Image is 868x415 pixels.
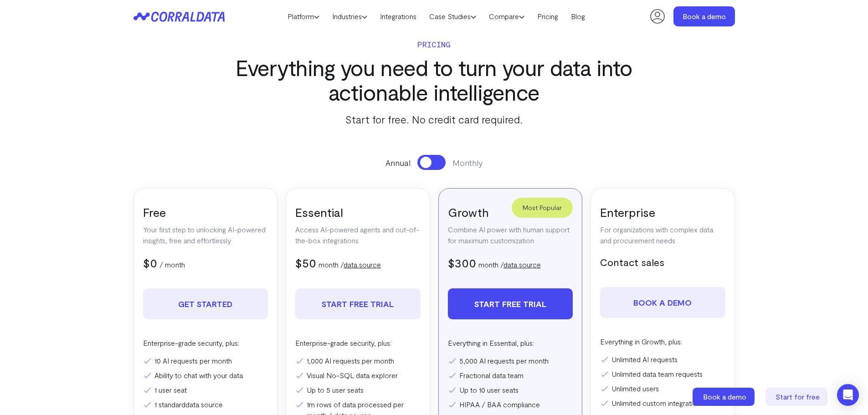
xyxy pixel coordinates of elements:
a: Start free trial [448,288,573,319]
span: Monthly [452,157,483,169]
a: Book a demo [673,6,735,26]
p: Everything in Growth, plus: [600,336,725,347]
a: Integrations [374,10,423,23]
p: Enterprise-grade security, plus: [143,338,268,348]
span: $0 [143,256,157,270]
a: Book a demo [693,388,756,406]
a: Compare [483,10,531,23]
li: 1 user seat [143,384,268,395]
h3: Enterprise [600,205,725,220]
h3: Growth [448,205,573,220]
h5: Contact sales [600,255,725,269]
span: Start for free [776,392,820,401]
span: Book a demo [703,392,746,401]
a: data source [344,260,381,269]
p: Start for free. No credit card required. [222,111,647,128]
li: Unlimited AI requests [600,354,725,365]
a: data source [185,400,223,409]
span: $300 [448,256,476,270]
p: Enterprise-grade security, plus: [295,338,421,348]
h3: Essential [295,205,421,220]
div: Most Popular [512,198,573,218]
p: For organizations with complex data and procurement needs [600,224,725,246]
li: Unlimited users [600,383,725,394]
li: Unlimited custom integrations [600,398,725,409]
a: Start for free [765,388,829,406]
li: 5,000 AI requests per month [448,355,573,366]
a: Start free trial [295,288,421,319]
p: Combine AI power with human support for maximum customization [448,224,573,246]
a: Book a demo [600,287,725,318]
h3: Everything you need to turn your data into actionable intelligence [222,55,647,104]
span: Annual [385,157,411,169]
li: Up to 10 user seats [448,384,573,395]
li: Fractional data team [448,370,573,381]
h3: Free [143,205,268,220]
p: Everything in Essential, plus: [448,338,573,348]
a: data source [503,260,541,269]
li: Ability to chat with your data [143,370,268,381]
li: 1 standard [143,399,268,410]
a: Case Studies [423,10,483,23]
p: / month [159,259,185,270]
li: 1,000 AI requests per month [295,355,421,366]
p: Pricing [222,38,647,51]
a: Blog [565,10,591,23]
li: HIPAA / BAA compliance [448,399,573,410]
p: Access AI-powered agents and out-of-the-box integrations [295,224,421,246]
a: Industries [326,10,374,23]
li: Up to 5 user seats [295,384,421,395]
p: Your first step to unlocking AI-powered insights, free and effortlessly [143,224,268,246]
p: month / [318,259,381,270]
p: month / [478,259,541,270]
a: Platform [281,10,326,23]
a: Pricing [531,10,565,23]
a: Get Started [143,288,268,319]
li: Unlimited data team requests [600,369,725,379]
span: $50 [295,256,316,270]
div: Open Intercom Messenger [837,384,859,406]
li: Visual No-SQL data explorer [295,370,421,381]
li: 10 AI requests per month [143,355,268,366]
